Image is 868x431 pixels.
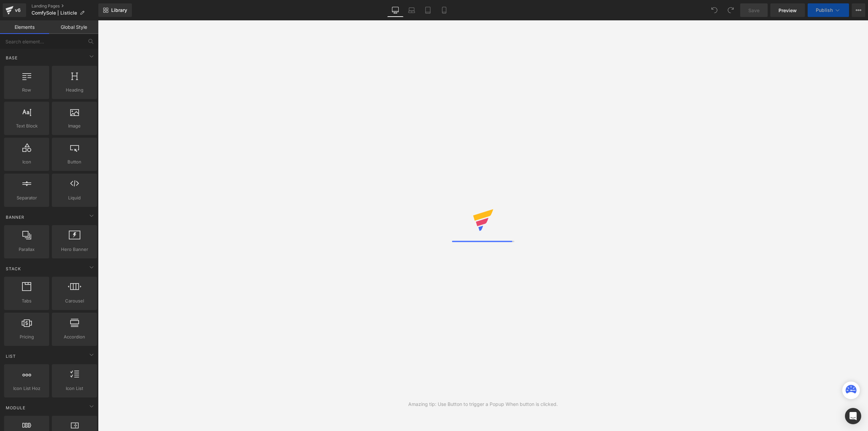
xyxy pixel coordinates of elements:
[408,400,558,408] div: Amazing tip: Use Button to trigger a Popup When button is clicked.
[852,3,865,17] button: More
[5,353,17,359] span: List
[5,266,22,272] span: Stack
[54,86,95,94] span: Heading
[54,194,95,201] span: Liquid
[770,3,805,17] a: Preview
[5,55,18,61] span: Base
[5,405,26,411] span: Module
[54,158,95,165] span: Button
[778,7,797,14] span: Preview
[54,246,95,253] span: Hero Banner
[98,3,132,17] a: New Library
[111,7,127,13] span: Library
[54,385,95,392] span: Icon List
[32,3,98,9] a: Landing Pages
[436,3,452,17] a: Mobile
[5,214,25,220] span: Banner
[420,3,436,17] a: Tablet
[708,3,721,17] button: Undo
[6,86,47,94] span: Row
[6,333,47,340] span: Pricing
[6,385,47,392] span: Icon List Hoz
[54,297,95,305] span: Carousel
[724,3,737,17] button: Redo
[6,194,47,201] span: Separator
[49,20,98,34] a: Global Style
[748,7,759,14] span: Save
[32,10,77,16] span: ComfySole | Listicle
[6,122,47,130] span: Text Block
[6,297,47,305] span: Tabs
[808,3,849,17] button: Publish
[6,158,47,165] span: Icon
[816,7,833,13] span: Publish
[54,333,95,340] span: Accordion
[3,3,26,17] a: v6
[387,3,403,17] a: Desktop
[54,122,95,130] span: Image
[845,408,861,424] div: Open Intercom Messenger
[14,6,22,15] div: v6
[403,3,420,17] a: Laptop
[6,246,47,253] span: Parallax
